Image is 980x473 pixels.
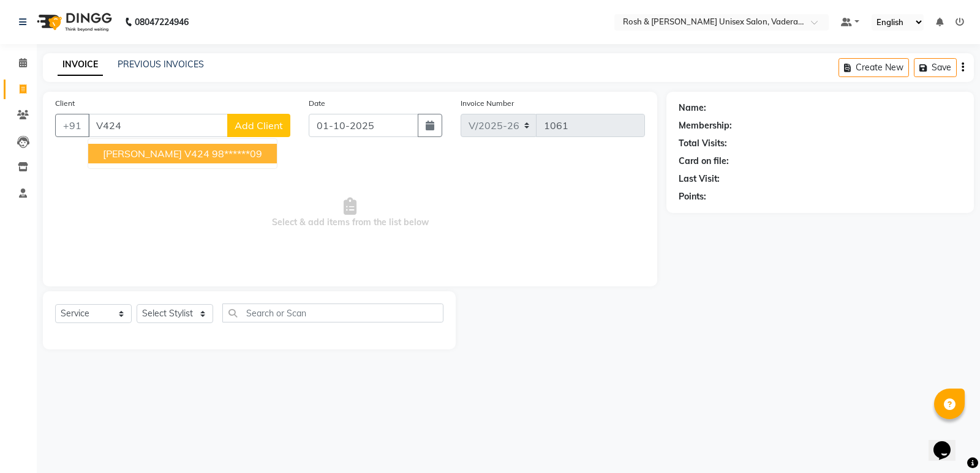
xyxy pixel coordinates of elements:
[914,58,957,77] button: Save
[679,137,727,150] div: Total Visits:
[929,424,968,461] iframe: chat widget
[679,102,706,114] div: Name:
[55,114,89,137] button: +91
[679,173,720,185] div: Last Visit:
[58,54,103,76] a: INVOICE
[461,98,514,109] label: Invoice Number
[679,119,732,132] div: Membership:
[31,5,115,39] img: logo
[235,119,283,132] span: Add Client
[118,59,204,70] a: PREVIOUS INVOICES
[103,147,209,160] span: [PERSON_NAME] V424
[839,58,909,77] button: Create New
[679,155,729,168] div: Card on file:
[55,152,645,274] span: Select & add items from the list below
[309,98,325,109] label: Date
[55,98,75,109] label: Client
[227,114,290,137] button: Add Client
[679,190,706,203] div: Points:
[222,304,443,322] input: Search or Scan
[135,5,189,39] b: 08047224946
[88,114,228,137] input: Search by Name/Mobile/Email/Code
